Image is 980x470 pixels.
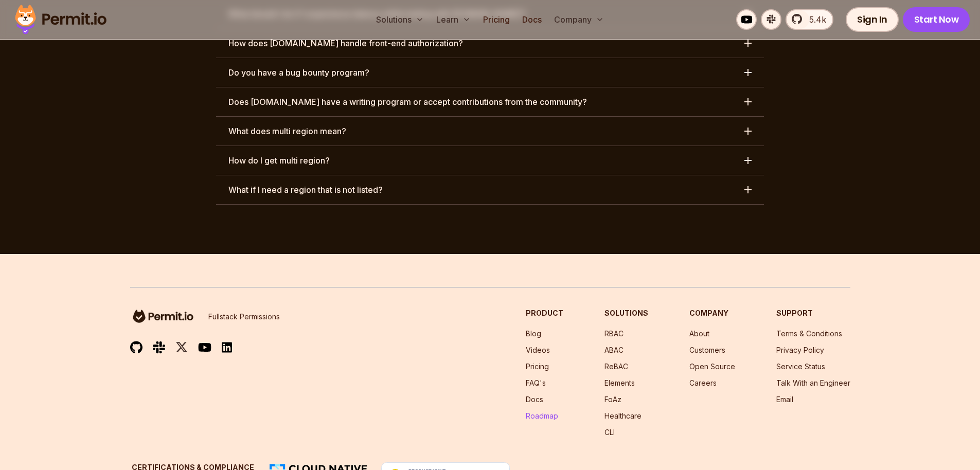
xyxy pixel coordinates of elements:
a: Healthcare [604,411,642,420]
span: 5.4k [803,13,826,26]
button: Solutions [372,9,428,30]
a: Careers [689,378,717,387]
h3: What if I need a region that is not listed? [228,184,383,196]
h3: Product [526,308,563,318]
a: Pricing [526,362,549,371]
a: Service Status [776,362,825,371]
a: Docs [526,395,543,404]
a: RBAC [604,329,623,338]
h3: Solutions [604,308,648,318]
a: Customers [689,346,725,354]
img: linkedin [222,341,232,353]
h3: How do I get multi region? [228,154,330,167]
button: How does [DOMAIN_NAME] handle front-end authorization? [216,29,764,58]
button: Learn [432,9,475,30]
a: FoAz [604,395,621,404]
a: Blog [526,329,541,338]
a: Email [776,395,793,404]
a: Open Source [689,362,735,371]
a: FAQ's [526,378,546,387]
img: youtube [198,341,211,353]
button: Do you have a bug bounty program? [216,58,764,87]
a: ABAC [604,346,623,354]
img: github [130,341,142,354]
a: 5.4k [786,9,833,30]
button: Company [550,9,608,30]
a: CLI [604,428,615,437]
button: What does multi region mean? [216,117,764,146]
button: Does [DOMAIN_NAME] have a writing program or accept contributions from the community? [216,87,764,116]
h3: Do you have a bug bounty program? [228,66,369,79]
a: Start Now [903,7,970,32]
button: How do I get multi region? [216,146,764,175]
a: About [689,329,709,338]
img: Permit logo [10,2,111,37]
a: Privacy Policy [776,346,824,354]
a: Elements [604,378,635,387]
a: Docs [518,9,546,30]
a: Videos [526,346,550,354]
h3: What does multi region mean? [228,125,346,137]
h3: Company [689,308,735,318]
a: Roadmap [526,411,558,420]
p: Fullstack Permissions [208,312,280,322]
h3: Support [776,308,850,318]
img: logo [130,308,196,324]
a: Pricing [479,9,514,30]
a: Terms & Conditions [776,329,842,338]
img: slack [153,340,165,354]
a: Sign In [846,7,899,32]
a: ReBAC [604,362,628,371]
a: Talk With an Engineer [776,378,850,387]
img: twitter [175,341,188,354]
h3: Does [DOMAIN_NAME] have a writing program or accept contributions from the community? [228,96,587,108]
button: What if I need a region that is not listed? [216,175,764,204]
h3: How does [DOMAIN_NAME] handle front-end authorization? [228,37,463,49]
